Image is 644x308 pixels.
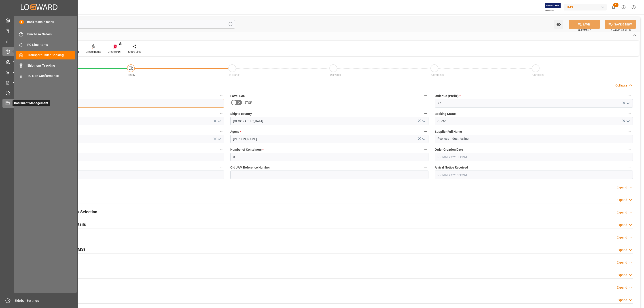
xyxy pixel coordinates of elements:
[617,223,627,227] div: Expand
[435,135,633,143] textarea: Peerless Industries Inc.
[617,273,627,277] div: Expand
[608,2,619,12] button: show 50 new notifications
[423,129,428,134] button: Agent *
[627,146,633,152] button: Order Creation Date
[617,198,627,202] div: Expand
[611,28,631,32] span: Ctrl/CMD + Shift + S
[617,260,627,265] div: Expand
[625,100,631,107] button: open menu
[230,94,245,98] span: F&W FLAG
[230,147,264,152] span: Number of Containers
[619,2,629,12] button: Help Center
[625,118,631,125] button: open menu
[16,30,75,39] a: Purchase Orders
[627,129,633,134] button: Supplier Full Name
[218,111,224,116] button: Country of Origin (Suffix) *
[128,73,135,76] span: Ready
[229,73,240,76] span: In-Transit
[617,185,627,190] div: Expand
[86,50,101,54] div: Create Route
[218,93,224,99] button: JAM Reference Number
[435,112,456,116] span: Booking Status
[21,20,235,29] input: Search Fields
[617,210,627,215] div: Expand
[578,28,591,32] span: Ctrl/CMD + S
[617,248,627,252] div: Expand
[230,165,270,170] span: Old JAM Reference Number
[420,136,427,143] button: open menu
[615,83,627,88] div: Collapse
[627,164,633,170] button: Arrival Notice Received
[16,61,75,70] a: Shipment Tracking
[545,3,561,11] img: Exertis%20JAM%20-%20Email%20Logo.jpg_1722504956.jpg
[617,298,627,302] div: Expand
[26,171,224,179] input: DD-MM-YYYY
[435,94,461,98] span: Order Co (Prefix)
[617,285,627,290] div: Expand
[218,129,224,134] button: Shipment type *
[435,171,633,179] input: DD-MM-YYYY HH:MM
[16,72,75,80] a: TO Non Conformance
[420,118,427,125] button: open menu
[26,117,224,125] input: Type to search/select
[435,129,462,134] span: Supplier Full Name
[627,93,633,99] button: Order Co (Prefix) *
[423,146,428,152] button: Number of Containers *
[330,73,341,76] span: Delivered
[128,50,141,54] div: Share Link
[564,4,607,11] div: JIMS
[230,129,241,134] span: Agent
[435,147,463,152] span: Order Creation Date
[2,89,76,97] a: Timeslot Management V2
[16,40,75,49] a: PO Line Items
[613,3,619,7] span: 50
[2,99,76,108] a: Document ManagementDocument Management
[24,20,54,24] span: Back to main menu
[13,100,50,106] span: Document Management
[2,16,76,25] a: My Cockpit
[423,93,428,99] button: F&W FLAG
[216,136,222,143] button: open menu
[218,146,224,152] button: Supplier Number
[431,73,445,76] span: Completed
[244,100,252,105] span: STOP
[605,20,636,29] button: SAVE & NEW
[627,111,633,116] button: Booking Status
[554,20,563,29] button: open menu
[423,111,428,116] button: Ship to country
[27,74,75,78] span: TO Non Conformance
[2,26,76,35] a: Data Management
[216,118,222,125] button: open menu
[423,164,428,170] button: Old JAM Reference Number
[435,153,633,161] input: DD-MM-YYYY HH:MM
[2,37,76,45] a: My Reports
[27,53,75,57] span: Transport Order Booking
[569,20,600,29] button: SAVE
[27,63,75,68] span: Shipment Tracking
[564,3,608,11] button: JIMS
[532,73,544,76] span: Cancelled
[617,235,627,240] div: Expand
[27,32,75,37] span: Purchase Orders
[16,51,75,59] a: Transport Order Booking
[27,42,75,47] span: PO Line Items
[15,298,76,303] span: Sidebar Settings
[435,165,468,170] span: Arrival Notice Received
[218,164,224,170] button: Ready Date *
[230,112,252,116] span: Ship to country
